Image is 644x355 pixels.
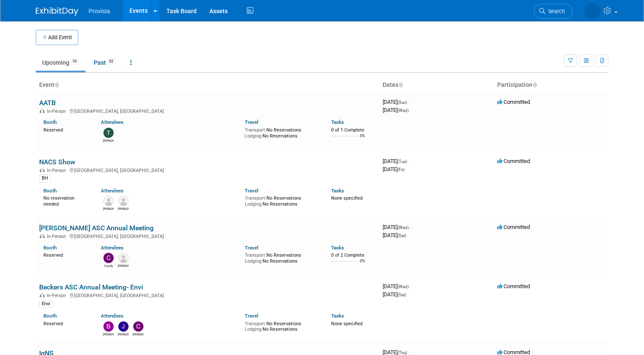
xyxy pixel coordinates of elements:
[40,293,45,297] img: In-Person Event
[103,332,114,337] div: Beth Chan
[43,245,57,251] a: Booth
[584,3,600,19] img: Shai Davis
[47,168,69,173] span: In-Person
[245,133,263,139] span: Lodging:
[398,292,406,297] span: (Sat)
[398,100,407,105] span: (Sun)
[408,158,409,164] span: -
[101,188,123,194] a: Attendees
[101,119,123,125] a: Attendees
[133,321,143,332] img: Clifford Parker
[106,58,116,65] span: 92
[103,196,114,206] img: Ashley Grossman
[43,313,57,319] a: Booth
[245,251,318,264] div: No Reservations No Reservations
[383,283,411,289] span: [DATE]
[245,326,263,332] span: Lodging:
[383,291,406,298] span: [DATE]
[383,224,411,230] span: [DATE]
[101,245,123,251] a: Attendees
[43,126,88,133] div: Reserved
[245,252,266,258] span: Transport:
[398,233,406,238] span: (Sat)
[89,8,110,14] span: Provista
[360,134,365,145] td: 0%
[47,234,69,239] span: In-Person
[40,234,45,238] img: In-Person Event
[118,196,129,206] img: Dean Dennerline
[398,108,409,113] span: (Wed)
[398,284,409,289] span: (Wed)
[39,107,376,114] div: [GEOGRAPHIC_DATA], [GEOGRAPHIC_DATA]
[43,119,57,125] a: Booth
[408,99,409,105] span: -
[331,252,376,258] div: 0 of 2 Complete
[40,109,45,113] img: In-Person Event
[103,263,114,268] div: Candy Price
[245,194,318,207] div: No Reservations No Reservations
[245,119,258,125] a: Travel
[245,319,318,332] div: No Reservations No Reservations
[118,321,129,332] img: Jeff Lawrence
[39,300,53,308] div: Envi
[398,81,403,88] a: Sort by Start Date
[360,259,365,270] td: 0%
[103,321,114,332] img: Beth Chan
[245,126,318,139] div: No Reservations No Reservations
[245,245,258,251] a: Travel
[40,168,45,172] img: In-Person Event
[118,253,129,263] img: Rayna Frisby
[245,313,258,319] a: Travel
[245,188,258,194] a: Travel
[39,166,376,173] div: [GEOGRAPHIC_DATA], [GEOGRAPHIC_DATA]
[36,7,78,16] img: ExhibitDay
[497,283,530,289] span: Committed
[545,8,565,14] span: Search
[331,127,376,133] div: 0 of 1 Complete
[383,99,409,105] span: [DATE]
[101,313,123,319] a: Attendees
[36,54,86,71] a: Upcoming16
[43,194,88,207] div: No reservation needed
[103,128,114,138] img: Ted Vanzante
[497,158,530,164] span: Committed
[494,78,608,92] th: Participation
[398,225,409,230] span: (Wed)
[103,206,114,211] div: Ashley Grossman
[36,30,78,45] button: Add Event
[103,253,114,263] img: Candy Price
[54,81,59,88] a: Sort by Event Name
[118,206,129,211] div: Dean Dennerline
[70,58,79,65] span: 16
[133,332,143,337] div: Clifford Parker
[534,4,573,19] a: Search
[36,78,379,92] th: Event
[39,283,143,291] a: Beckers ASC Annual Meeting- Envi
[245,127,266,133] span: Transport:
[47,293,69,298] span: In-Person
[39,99,56,107] a: AATB
[118,332,129,337] div: Jeff Lawrence
[398,350,407,355] span: (Thu)
[245,321,266,326] span: Transport:
[331,195,363,201] span: None specified
[103,138,114,143] div: Ted Vanzante
[43,251,88,258] div: Reserved
[245,201,263,207] span: Lodging:
[383,107,409,113] span: [DATE]
[383,232,406,238] span: [DATE]
[43,319,88,327] div: Reserved
[331,188,344,194] a: Tasks
[118,263,129,268] div: Rayna Frisby
[379,78,494,92] th: Dates
[497,99,530,105] span: Committed
[410,283,411,289] span: -
[245,258,263,264] span: Lodging:
[39,175,51,182] div: BH
[383,158,409,164] span: [DATE]
[87,54,122,71] a: Past92
[331,245,344,251] a: Tasks
[398,167,404,172] span: (Fri)
[245,195,266,201] span: Transport:
[497,224,530,230] span: Committed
